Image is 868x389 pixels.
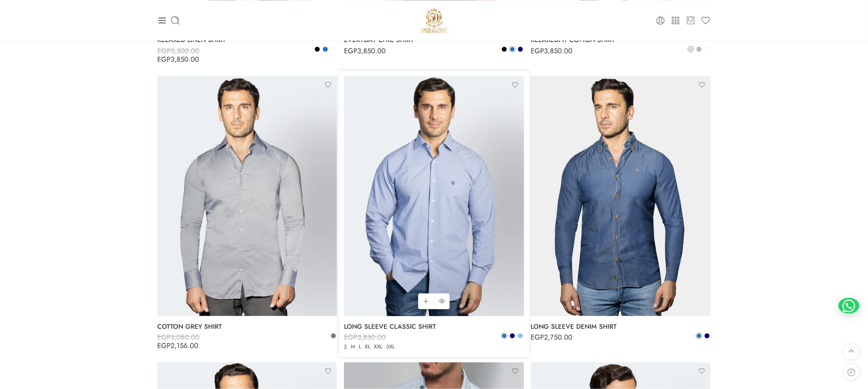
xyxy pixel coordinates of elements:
[418,293,434,309] a: Select options for “LONG SLEEVE CLASSIC SHIRT”
[419,5,449,35] img: Pellini
[696,333,702,339] a: Blue
[384,343,397,351] a: 3XL
[157,332,199,342] bdi: 3,080.00
[157,46,171,56] span: EGP
[419,5,449,35] a: Pellini -
[157,341,171,351] span: EGP
[501,46,508,52] a: Black
[372,343,384,351] a: XXL
[330,46,337,52] a: White
[344,46,386,56] bdi: 3,850.00
[342,343,349,351] a: S
[501,333,508,339] a: Blue
[531,46,544,56] span: EGP
[688,46,694,52] a: Light Grey
[344,320,524,334] a: LONG SLEEVE CLASSIC SHIRT
[531,332,544,342] span: EGP
[531,46,573,56] bdi: 3,850.00
[344,341,357,351] span: EGP
[330,333,337,339] a: Grey
[517,46,524,52] a: Navy
[509,333,516,339] a: Dark Blue
[704,333,710,339] a: Navy
[344,341,386,351] bdi: 2,695.00
[314,46,321,52] a: Black
[157,54,171,64] span: EGP
[656,15,666,25] a: Login / Register
[363,343,372,351] a: XL
[322,46,329,52] a: Blue
[157,46,199,56] bdi: 5,500.00
[349,343,357,351] a: M
[704,46,710,52] a: White
[517,333,524,339] a: Light Blue
[157,341,198,351] bdi: 2,156.00
[157,332,171,342] span: EGP
[344,332,386,342] bdi: 3,850.00
[686,15,696,25] a: Cart
[531,332,573,342] bdi: 2,750.00
[157,54,199,64] bdi: 3,850.00
[344,332,357,342] span: EGP
[509,46,516,52] a: Blue
[434,293,450,309] a: QUICK SHOP
[701,15,711,25] a: Wishlist
[357,343,363,351] a: L
[531,320,711,334] a: LONG SLEEVE DENIM SHIRT
[344,46,357,56] span: EGP
[157,320,337,334] a: COTTON GREY SHIRT
[696,46,702,52] a: low grey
